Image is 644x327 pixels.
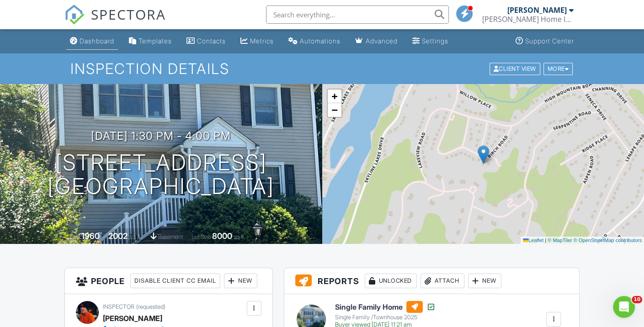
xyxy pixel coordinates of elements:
a: Zoom out [328,103,341,117]
div: Client View [490,63,540,75]
div: 8000 [212,231,232,241]
div: Disable Client CC Email [130,274,220,288]
a: Client View [489,65,543,72]
span: SPECTORA [91,5,166,24]
a: © OpenStreetMap contributors [574,237,642,243]
span: sq. ft. [129,233,142,240]
span: 10 [632,296,642,303]
span: sq.ft. [234,233,245,240]
a: © MapTiler [548,237,572,243]
div: Advanced [366,37,398,45]
a: Settings [409,33,452,50]
a: Leaflet [523,237,543,243]
span: − [331,104,337,116]
span: Inspector [103,303,134,310]
a: Zoom in [328,90,341,103]
h3: [DATE] 1:30 pm - 4:00 pm [91,130,231,142]
span: | [545,237,546,243]
div: More [543,63,573,75]
div: Metrics [250,37,274,45]
h1: Inspection Details [70,61,574,77]
div: Templates [138,37,172,45]
a: Contacts [183,33,229,50]
a: Advanced [351,33,401,50]
div: Dashboard [80,37,114,45]
a: Support Center [512,33,578,50]
div: Support Center [525,37,574,45]
div: Attach [420,274,464,288]
div: 2002 [108,231,128,241]
a: Metrics [237,33,277,50]
span: (requested) [136,303,165,310]
h3: Reports [284,268,580,294]
img: Marker [478,145,489,164]
iframe: Intercom live chat [613,296,635,318]
div: New [224,274,257,288]
div: [PERSON_NAME] [507,5,567,15]
span: basement [158,233,183,240]
span: + [331,90,337,102]
input: Search everything... [266,5,449,24]
div: Single Family /Townhouse 2025 [335,314,436,321]
img: The Best Home Inspection Software - Spectora [64,5,85,25]
div: 1960 [81,231,100,241]
h6: Single Family Home [335,301,436,313]
a: Automations (Basic) [285,33,344,50]
h3: People [65,268,272,294]
div: McEvoy Home Inspection [482,15,574,24]
div: Automations [300,37,341,45]
span: Lot Size [192,233,211,240]
div: [PERSON_NAME] [103,311,162,325]
div: Settings [422,37,448,45]
a: Templates [125,33,176,50]
a: Dashboard [66,33,118,50]
div: Unlocked [365,274,417,288]
span: Built [70,233,80,240]
a: SPECTORA [64,12,166,32]
div: New [468,274,501,288]
h1: [STREET_ADDRESS] [GEOGRAPHIC_DATA] [48,151,274,199]
div: Contacts [197,37,226,45]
